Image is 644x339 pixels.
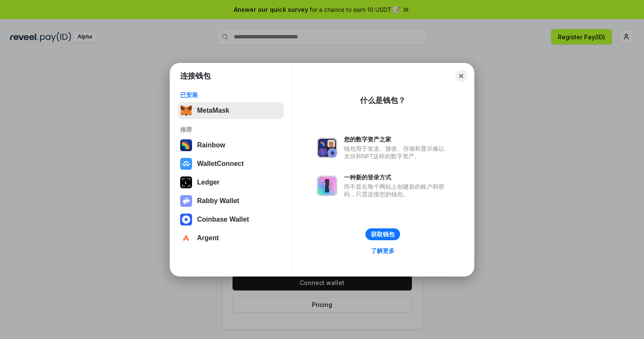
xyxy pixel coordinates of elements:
div: 您的数字资产之家 [344,136,449,143]
img: svg+xml,%3Csvg%20xmlns%3D%22http%3A%2F%2Fwww.w3.org%2F2000%2Fsvg%22%20fill%3D%22none%22%20viewBox... [180,195,192,207]
button: 获取钱包 [365,228,400,240]
button: MetaMask [178,102,284,119]
div: WalletConnect [197,160,244,168]
img: svg+xml,%3Csvg%20width%3D%2228%22%20height%3D%2228%22%20viewBox%3D%220%200%2028%2028%22%20fill%3D... [180,214,192,225]
div: Rainbow [197,141,225,149]
div: Rabby Wallet [197,197,239,205]
a: 了解更多 [366,245,400,256]
div: 推荐 [180,126,281,133]
div: Argent [197,234,219,242]
div: 而不是在每个网站上创建新的账户和密码，只需连接您的钱包。 [344,183,449,198]
div: 了解更多 [371,247,395,255]
button: Coinbase Wallet [178,211,284,228]
div: Coinbase Wallet [197,216,249,223]
button: Rabby Wallet [178,193,284,209]
img: svg+xml,%3Csvg%20xmlns%3D%22http%3A%2F%2Fwww.w3.org%2F2000%2Fsvg%22%20fill%3D%22none%22%20viewBox... [317,138,337,158]
img: svg+xml,%3Csvg%20fill%3D%22none%22%20height%3D%2233%22%20viewBox%3D%220%200%2035%2033%22%20width%... [180,105,192,117]
img: svg+xml,%3Csvg%20width%3D%22120%22%20height%3D%22120%22%20viewBox%3D%220%200%20120%20120%22%20fil... [180,139,192,151]
button: Close [455,70,467,82]
button: WalletConnect [178,155,284,172]
img: svg+xml,%3Csvg%20width%3D%2228%22%20height%3D%2228%22%20viewBox%3D%220%200%2028%2028%22%20fill%3D... [180,232,192,244]
button: Ledger [178,174,284,191]
h1: 连接钱包 [180,71,211,81]
div: Ledger [197,179,219,186]
div: MetaMask [197,107,229,114]
button: Argent [178,230,284,247]
div: 什么是钱包？ [360,95,406,106]
img: svg+xml,%3Csvg%20xmlns%3D%22http%3A%2F%2Fwww.w3.org%2F2000%2Fsvg%22%20width%3D%2228%22%20height%3... [180,176,192,188]
img: svg+xml,%3Csvg%20width%3D%2228%22%20height%3D%2228%22%20viewBox%3D%220%200%2028%2028%22%20fill%3D... [180,158,192,170]
img: svg+xml,%3Csvg%20xmlns%3D%22http%3A%2F%2Fwww.w3.org%2F2000%2Fsvg%22%20fill%3D%22none%22%20viewBox... [317,176,337,196]
div: 钱包用于发送、接收、存储和显示像以太坊和NFT这样的数字资产。 [344,145,449,160]
div: 已安装 [180,91,281,99]
div: 一种新的登录方式 [344,174,449,181]
div: 获取钱包 [371,231,395,238]
button: Rainbow [178,137,284,154]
